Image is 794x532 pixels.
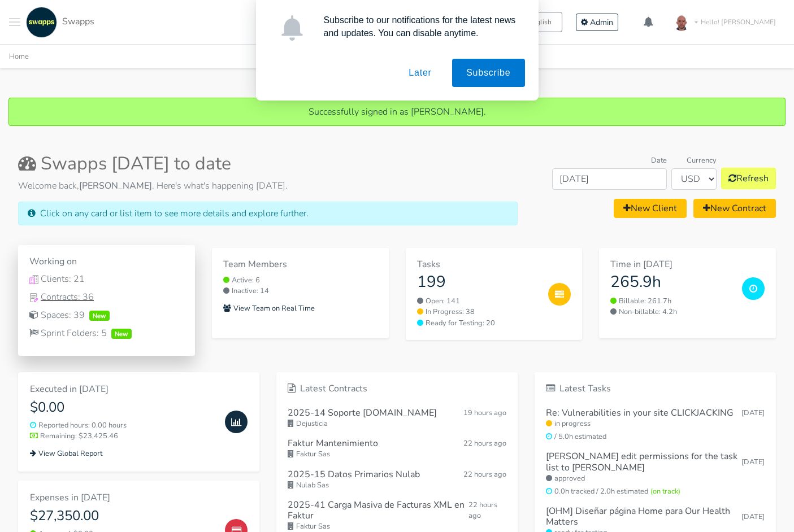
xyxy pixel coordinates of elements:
img: notification icon [279,15,305,41]
h6: Working on [29,256,184,267]
strong: [PERSON_NAME] [79,180,152,192]
h4: $27,350.00 [30,508,216,524]
h6: 2025-41 Carga Masiva de Facturas XML en Faktur [288,500,468,521]
div: Sprint Folders: 5 [29,326,184,340]
button: Refresh [721,168,776,189]
small: Billable: 261.7h [610,296,733,307]
small: Reported hours: 0.00 hours [30,420,216,431]
small: Faktur Sas [288,449,506,460]
h6: Tasks [417,259,540,270]
small: [DATE] [741,408,765,418]
h6: 2025-15 Datos Primarios Nulab [288,469,420,480]
div: Subscribe to our notifications for the latest news and updates. You can disable anytime. [315,14,525,40]
a: New Contract [693,199,776,218]
h6: Executed in [DATE] [30,384,216,395]
a: 2025-14 Soporte [DOMAIN_NAME] 19 hours ago Dejusticia [288,403,506,434]
a: Spaces: 39New [29,308,184,322]
a: Sprint Folders: 5New [29,326,184,340]
a: Faktur Mantenimiento 22 hours ago Faktur Sas [288,434,506,464]
div: Clients: 21 [29,272,184,286]
label: Date [651,155,667,166]
p: Welcome back, . Here's what's happening [DATE]. [18,179,518,193]
div: Spaces: 39 [29,308,184,322]
span: Sep 04, 2025 12:50 [463,469,506,479]
small: View Global Report [30,448,102,459]
a: Team Members Active: 6 Inactive: 14 View Team on Real Time [212,248,389,338]
small: Nulab Sas [288,480,506,491]
small: Active: 6 [223,275,378,286]
small: Faktur Sas [288,521,506,532]
small: Remaining: $23,425.46 [30,431,216,442]
h6: Latest Contracts [288,383,506,394]
a: Clients IconClients: 21 [29,272,184,286]
h2: Swapps [DATE] to date [18,153,518,175]
a: New Client [614,199,687,218]
small: Dejusticia [288,418,506,429]
small: approved [546,473,765,484]
span: New [111,329,132,339]
h3: 265.9h [610,273,733,292]
small: 0.0h tracked / 2.0h estimated [546,486,765,497]
h6: Time in [DATE] [610,259,733,270]
h3: 199 [417,273,540,292]
h6: [OHM] Diseñar página Home para Our Health Matters [546,506,741,527]
a: Executed in [DATE] $0.00 Reported hours: 0.00 hours Remaining: $23,425.46 View Global Report [18,372,259,472]
img: Contracts Icon [29,293,38,302]
h4: $0.00 [30,399,216,416]
h6: 2025-14 Soporte [DOMAIN_NAME] [288,408,437,418]
div: Contracts: 36 [29,290,184,304]
a: 2025-15 Datos Primarios Nulab 22 hours ago Nulab Sas [288,465,506,495]
a: In Progress: 38 [417,307,540,317]
a: Tasks 199 [417,259,540,291]
span: Sep 04, 2025 12:43 [468,500,497,521]
h6: [PERSON_NAME] edit permissions for the task list to [PERSON_NAME] [546,451,741,473]
div: Click on any card or list item to see more details and explore further. [18,202,518,225]
a: Ready for Testing: 20 [417,318,540,329]
small: View Team on Real Time [223,303,315,313]
small: / 5.0h estimated [546,431,765,442]
span: (on track) [650,486,680,496]
a: Time in [DATE] 265.9h Billable: 261.7h Non-billable: 4.2h [599,248,776,338]
h6: Re: Vulnerabilities in your site CLICKJACKING [546,408,734,418]
button: Subscribe [452,59,524,87]
a: Contracts IconContracts: 36 [29,290,184,304]
h6: Latest Tasks [546,383,765,394]
span: New [89,311,110,321]
a: [PERSON_NAME] edit permissions for the task list to [PERSON_NAME] [DATE] approved 0.0h tracked / ... [546,447,765,502]
span: Sep 04, 2025 12:53 [463,438,506,448]
p: Successfully signed in as [PERSON_NAME]. [20,105,774,119]
a: Re: Vulnerabilities in your site CLICKJACKING [DATE] in progress / 5.0h estimated [546,403,765,447]
span: Sep 04, 2025 15:36 [463,408,506,418]
h6: Team Members [223,259,378,270]
h6: Faktur Mantenimiento [288,438,378,449]
small: [DATE] [741,512,765,522]
img: Clients Icon [29,275,38,284]
button: Later [394,59,445,87]
h6: Expenses in [DATE] [30,492,216,503]
small: Non-billable: 4.2h [610,307,733,317]
small: Inactive: 14 [223,286,378,296]
small: [DATE] [741,457,765,468]
label: Currency [687,155,717,166]
a: Open: 141 [417,296,540,307]
small: in progress [546,418,765,429]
